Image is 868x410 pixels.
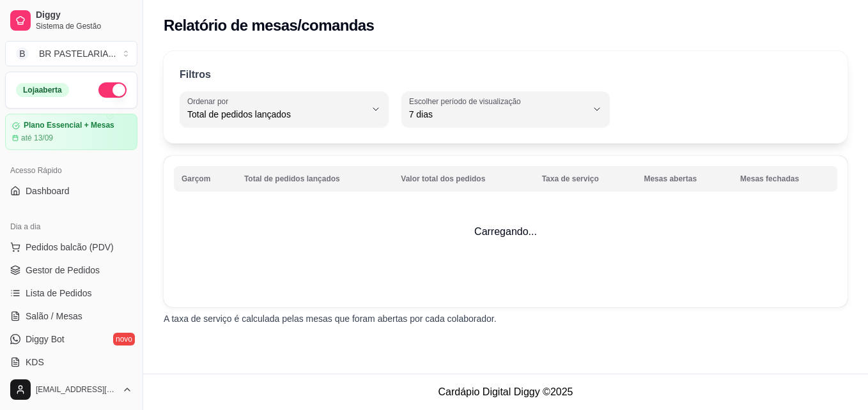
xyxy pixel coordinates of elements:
[26,356,44,368] span: KDS
[164,312,848,325] p: A taxa de serviço é calculada pelas mesas que foram abertas por cada colaborador.
[5,181,137,201] a: Dashboard
[5,329,137,349] a: Diggy Botnovo
[36,10,132,21] span: Diggy
[5,237,137,257] button: Pedidos balcão (PDV)
[409,108,587,121] span: 7 dias
[5,5,137,36] a: DiggySistema de Gestão
[21,133,53,143] article: até 13/09
[26,287,92,300] span: Lista de Pedidos
[39,47,116,60] div: BR PASTELARIA ...
[36,21,132,31] span: Sistema de Gestão
[409,96,525,107] label: Escolher período de visualização
[401,91,610,127] button: Escolher período de visualização7 dias
[164,156,848,307] td: Carregando...
[5,114,137,150] a: Plano Essencial + Mesasaté 13/09
[5,306,137,326] a: Salão / Mesas
[5,260,137,280] a: Gestor de Pedidos
[36,384,117,395] span: [EMAIL_ADDRESS][DOMAIN_NAME]
[26,241,114,254] span: Pedidos balcão (PDV)
[26,333,65,345] span: Diggy Bot
[16,47,29,60] span: B
[26,264,100,277] span: Gestor de Pedidos
[16,83,69,97] div: Loja aberta
[26,185,70,197] span: Dashboard
[180,91,389,127] button: Ordenar porTotal de pedidos lançados
[187,96,233,107] label: Ordenar por
[5,41,137,66] button: Select a team
[187,108,366,121] span: Total de pedidos lançados
[5,160,137,181] div: Acesso Rápido
[5,374,137,405] button: [EMAIL_ADDRESS][DOMAIN_NAME]
[143,374,868,410] footer: Cardápio Digital Diggy © 2025
[164,15,374,36] h2: Relatório de mesas/comandas
[180,67,211,82] p: Filtros
[98,82,127,98] button: Alterar Status
[5,352,137,372] a: KDS
[5,216,137,237] div: Dia a dia
[5,283,137,303] a: Lista de Pedidos
[24,121,114,130] article: Plano Essencial + Mesas
[26,310,82,323] span: Salão / Mesas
